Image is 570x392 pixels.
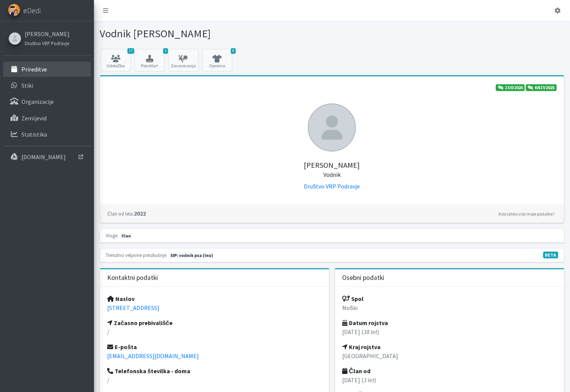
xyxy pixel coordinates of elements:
span: 1 [163,48,168,54]
strong: Začasno prebivališče [108,319,173,327]
a: Statistika [3,127,91,142]
a: [EMAIL_ADDRESS][DOMAIN_NAME] [108,352,199,360]
p: Organizacije [21,98,54,105]
p: Statistika [21,131,47,138]
p: [DATE] ( ) [343,327,557,336]
a: Društvo VRP Podravje [25,38,70,47]
small: Član od leta: [108,211,134,217]
h3: Kontaktni podatki [108,274,158,282]
p: [DOMAIN_NAME] [21,153,66,161]
strong: Telefonska številka - doma [108,367,191,375]
a: 17 Udeležba [101,49,131,71]
span: član [120,232,133,239]
span: 8 [231,48,236,54]
em: 38 let [364,328,377,336]
strong: Član od [343,367,371,375]
span: V fazi razvoja [543,252,558,258]
p: Zemljevid [21,114,47,122]
a: Organizacije [3,94,91,109]
a: 8 Oprema [202,49,232,71]
a: Zavarovanja [168,49,199,71]
a: Zemljevid [3,111,91,126]
p: [DATE] ( ) [343,375,557,384]
small: Vodnik [323,171,341,178]
a: [DOMAIN_NAME] [3,149,91,164]
a: KNZV2025 [526,84,557,91]
a: Prireditve [3,62,91,77]
strong: Spol [343,295,364,302]
h3: Osebni podatki [343,274,385,282]
small: Trenutno veljavne preizkušnje: [106,252,167,258]
strong: 2022 [108,210,146,217]
a: Kdo lahko vidi moje podatke? [497,210,557,219]
img: eDedi [8,4,20,16]
em: 3 let [364,376,374,384]
span: eDedi [23,5,41,16]
button: 1 Potrdila [135,49,165,71]
p: / [108,327,322,336]
a: ZOD2025 [496,84,525,91]
p: Stiki [21,82,33,89]
small: Vloge: [106,232,119,239]
p: Moški [343,303,557,312]
span: 17 [127,48,134,54]
a: Stiki [3,78,91,93]
h1: Vodnik [PERSON_NAME] [100,27,329,40]
strong: Datum rojstva [343,319,388,327]
strong: Kraj rojstva [343,343,381,351]
strong: E-pošta [108,343,137,351]
p: / [108,375,322,384]
p: [GEOGRAPHIC_DATA] [343,351,557,360]
a: [STREET_ADDRESS] [108,304,160,311]
strong: Naslov [108,295,135,302]
small: Društvo VRP Podravje [25,40,69,46]
span: Naslednja preizkušnja: pomlad 2026 [168,252,215,259]
a: Društvo VRP Podravje [304,182,360,190]
a: [PERSON_NAME] [25,29,70,38]
p: Prireditve [21,65,47,73]
h5: [PERSON_NAME] [108,152,557,179]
